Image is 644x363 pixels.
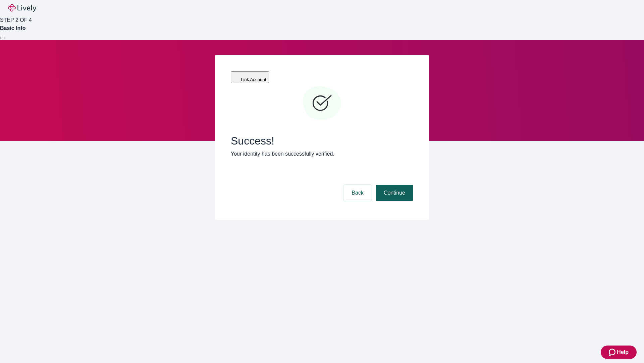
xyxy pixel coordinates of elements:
button: Link Account [231,71,269,83]
span: Success! [231,134,413,147]
p: Your identity has been successfully verified. [231,150,413,158]
button: Continue [376,185,413,201]
svg: Checkmark icon [302,83,342,124]
button: Zendesk support iconHelp [601,346,637,359]
img: Lively [8,4,36,12]
svg: Zendesk support icon [609,348,617,356]
button: Back [343,185,372,201]
span: Help [617,348,629,356]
